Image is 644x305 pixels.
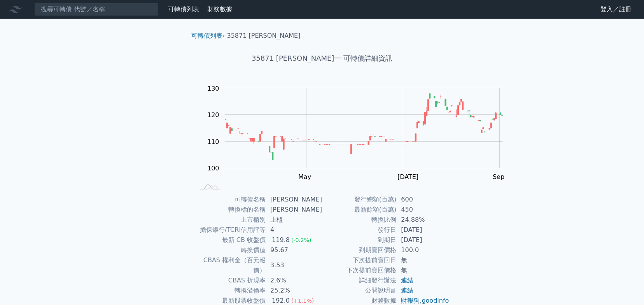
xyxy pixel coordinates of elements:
[396,245,450,255] td: 100.0
[207,138,219,145] tspan: 110
[207,85,219,92] tspan: 130
[194,235,266,245] td: 最新 CB 收盤價
[396,225,450,235] td: [DATE]
[266,286,322,296] td: 25.2%
[322,275,396,286] td: 詳細發行辦法
[194,286,266,296] td: 轉換溢價率
[291,237,311,243] span: (-0.2%)
[266,255,322,275] td: 3.53
[594,3,638,16] a: 登入／註冊
[322,215,396,225] td: 轉換比例
[322,255,396,265] td: 下次提前賣回日
[396,235,450,245] td: [DATE]
[266,205,322,215] td: [PERSON_NAME]
[194,255,266,275] td: CBAS 權利金（百元報價）
[291,298,314,304] span: (+1.1%)
[207,5,232,13] a: 財務數據
[266,245,322,255] td: 95.67
[322,286,396,296] td: 公開說明書
[194,205,266,215] td: 轉換標的名稱
[203,85,514,181] g: Chart
[207,165,219,172] tspan: 100
[266,215,322,225] td: 上櫃
[322,205,396,215] td: 最新餘額(百萬)
[422,297,449,304] a: goodinfo
[270,235,291,245] div: 119.8
[266,275,322,286] td: 2.6%
[194,195,266,205] td: 可轉債名稱
[493,173,504,181] tspan: Sep
[191,32,222,39] a: 可轉債列表
[185,53,459,64] h1: 35871 [PERSON_NAME]一 可轉債詳細資訊
[168,5,199,13] a: 可轉債列表
[322,225,396,235] td: 發行日
[194,215,266,225] td: 上市櫃別
[194,245,266,255] td: 轉換價值
[396,255,450,265] td: 無
[401,277,413,284] a: 連結
[396,205,450,215] td: 450
[322,195,396,205] td: 發行總額(百萬)
[401,287,413,294] a: 連結
[396,195,450,205] td: 600
[191,31,225,40] li: ›
[396,265,450,275] td: 無
[396,215,450,225] td: 24.88%
[207,111,219,119] tspan: 120
[397,173,418,181] tspan: [DATE]
[322,265,396,275] td: 下次提前賣回價格
[194,275,266,286] td: CBAS 折現率
[322,245,396,255] td: 到期賣回價格
[227,31,301,40] li: 35871 [PERSON_NAME]
[266,195,322,205] td: [PERSON_NAME]
[401,297,420,304] a: 財報狗
[34,3,159,16] input: 搜尋可轉債 代號／名稱
[298,173,311,181] tspan: May
[194,225,266,235] td: 擔保銀行/TCRI信用評等
[266,225,322,235] td: 4
[322,235,396,245] td: 到期日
